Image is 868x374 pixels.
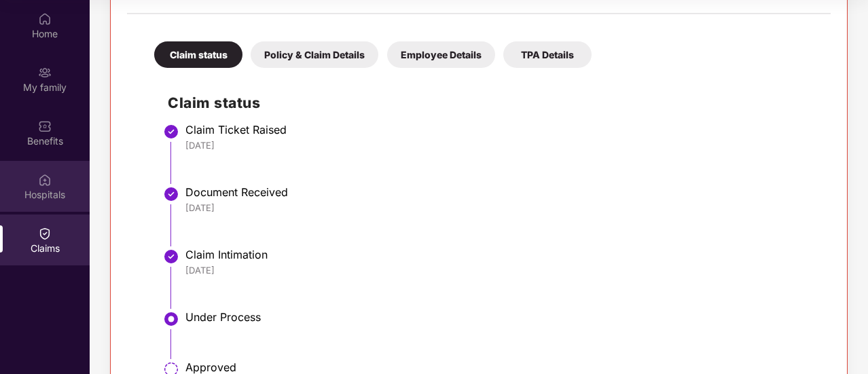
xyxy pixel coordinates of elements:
img: svg+xml;base64,PHN2ZyBpZD0iU3RlcC1Eb25lLTMyeDMyIiB4bWxucz0iaHR0cDovL3d3dy53My5vcmcvMjAwMC9zdmciIH... [163,248,179,265]
div: Claim status [154,41,242,68]
div: TPA Details [503,41,592,68]
div: [DATE] [185,139,817,151]
img: svg+xml;base64,PHN2ZyBpZD0iQmVuZWZpdHMiIHhtbG5zPSJodHRwOi8vd3d3LnczLm9yZy8yMDAwL3N2ZyIgd2lkdGg9Ij... [38,119,52,133]
img: svg+xml;base64,PHN2ZyB3aWR0aD0iMjAiIGhlaWdodD0iMjAiIHZpZXdCb3g9IjAgMCAyMCAyMCIgZmlsbD0ibm9uZSIgeG... [38,66,52,79]
div: Approved [185,360,817,374]
div: Claim Ticket Raised [185,123,817,136]
img: svg+xml;base64,PHN2ZyBpZD0iSG9tZSIgeG1sbnM9Imh0dHA6Ly93d3cudzMub3JnLzIwMDAvc3ZnIiB3aWR0aD0iMjAiIG... [38,12,52,26]
div: [DATE] [185,264,817,276]
img: svg+xml;base64,PHN2ZyBpZD0iU3RlcC1Eb25lLTMyeDMyIiB4bWxucz0iaHR0cDovL3d3dy53My5vcmcvMjAwMC9zdmciIH... [163,186,179,202]
img: svg+xml;base64,PHN2ZyBpZD0iU3RlcC1BY3RpdmUtMzJ4MzIiIHhtbG5zPSJodHRwOi8vd3d3LnczLm9yZy8yMDAwL3N2Zy... [163,311,179,327]
img: svg+xml;base64,PHN2ZyBpZD0iU3RlcC1Eb25lLTMyeDMyIiB4bWxucz0iaHR0cDovL3d3dy53My5vcmcvMjAwMC9zdmciIH... [163,124,179,140]
h2: Claim status [168,92,817,114]
div: Policy & Claim Details [251,41,378,68]
div: Document Received [185,185,817,199]
img: svg+xml;base64,PHN2ZyBpZD0iSG9zcGl0YWxzIiB4bWxucz0iaHR0cDovL3d3dy53My5vcmcvMjAwMC9zdmciIHdpZHRoPS... [38,173,52,187]
img: svg+xml;base64,PHN2ZyBpZD0iQ2xhaW0iIHhtbG5zPSJodHRwOi8vd3d3LnczLm9yZy8yMDAwL3N2ZyIgd2lkdGg9IjIwIi... [38,227,52,240]
div: Claim Intimation [185,248,817,261]
div: [DATE] [185,202,817,214]
div: Employee Details [387,41,495,68]
div: Under Process [185,310,817,324]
